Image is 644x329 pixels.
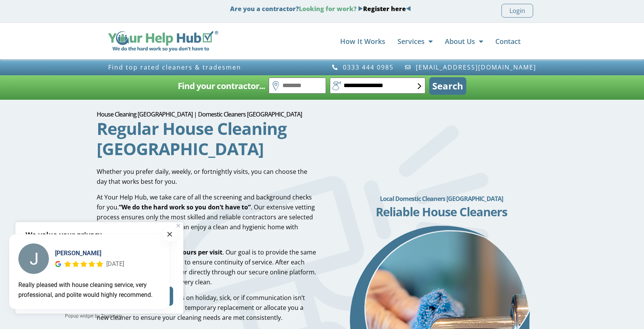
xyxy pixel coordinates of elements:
img: Blue Arrow - Left [406,6,411,11]
nav: Menu [226,34,520,49]
a: 0333 444 0985 [332,64,394,71]
div: Google [55,261,61,267]
a: How It Works [340,34,385,49]
h2: Local Domestic Cleaners [GEOGRAPHIC_DATA] [336,191,547,206]
div: [DATE] [106,259,124,269]
img: Close [177,224,180,227]
p: At Your Help Hub, we take care of all the screening and background checks for you. . Our extensiv... [97,192,317,242]
img: Blue Arrow - Right [358,6,363,11]
h3: Find top rated cleaners & tradesmen [108,64,318,71]
p: Rest assured, if your cleaner is on holiday, sick, or if communication isn’t effective, we can ar... [97,293,317,323]
a: Register here [363,5,406,13]
h2: Regular House Cleaning [GEOGRAPHIC_DATA] [97,118,295,159]
a: About Us [445,34,483,49]
h1: House Cleaning [GEOGRAPHIC_DATA] | Domestic Cleaners [GEOGRAPHIC_DATA] [97,111,317,117]
strong: “We do the hard work so you don’t have to” [119,203,251,211]
p: We require a . Our goal is to provide the same cleaner for regular customers to ensure continuity... [97,247,317,287]
a: [EMAIL_ADDRESS][DOMAIN_NAME] [404,64,536,71]
span: Login [509,6,525,16]
div: Really pleased with house cleaning service, very professional, and polite would highly recommend. [18,280,161,300]
p: Whether you prefer daily, weekly, or fortnightly visits, you can choose the day that works best f... [97,167,317,186]
a: Popup widget by Trustmary [9,312,178,320]
a: Services [397,34,433,49]
span: Looking for work? [299,5,357,13]
img: Your Help Hub Wide Logo [108,31,219,52]
span: [EMAIL_ADDRESS][DOMAIN_NAME] [414,64,536,71]
img: select-box-form.svg [418,83,421,89]
div: [PERSON_NAME] [55,249,124,258]
a: Contact [495,34,521,49]
h3: Reliable House Cleaners [336,206,547,218]
strong: Are you a contractor? [230,5,411,13]
h2: Find your contractor... [178,78,265,94]
a: Login [501,4,533,18]
span: 0333 444 0985 [341,64,394,71]
button: Search [429,77,466,95]
img: Janet [18,243,49,274]
img: Google Reviews [55,261,61,267]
